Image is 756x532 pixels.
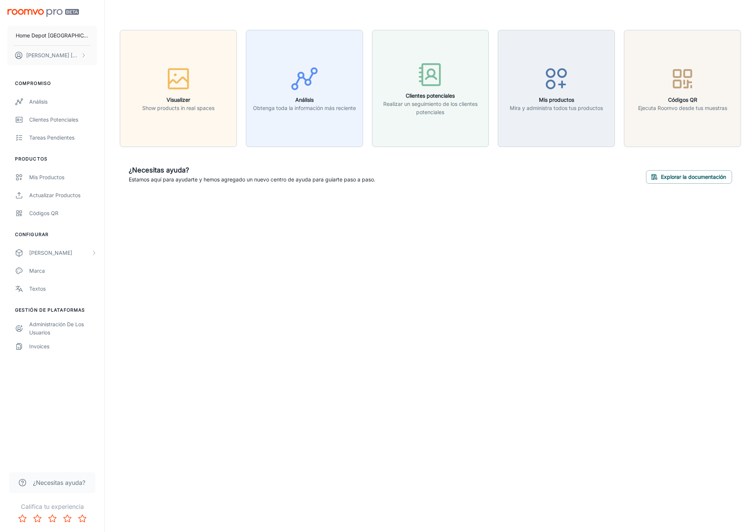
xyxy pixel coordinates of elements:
div: Mis productos [29,173,97,181]
div: Códigos QR [29,209,97,217]
h6: Análisis [253,96,356,104]
p: Realizar un seguimiento de los clientes potenciales [377,100,484,116]
a: Explorar la documentación [646,172,732,180]
p: [PERSON_NAME] [PERSON_NAME] [26,51,79,59]
p: Home Depot [GEOGRAPHIC_DATA] [16,31,89,40]
p: Estamos aquí para ayudarte y hemos agregado un nuevo centro de ayuda para guiarte paso a paso. [129,175,375,184]
div: Análisis [29,98,97,106]
h6: Códigos QR [638,96,727,104]
button: Códigos QREjecuta Roomvo desde tus muestras [624,30,741,147]
div: Tareas pendientes [29,134,97,142]
button: Home Depot [GEOGRAPHIC_DATA] [7,26,97,45]
p: Ejecuta Roomvo desde tus muestras [638,104,727,112]
p: Obtenga toda la información más reciente [253,104,356,112]
h6: Clientes potenciales [377,92,484,100]
h6: ¿Necesitas ayuda? [129,165,375,175]
h6: Visualizer [142,96,214,104]
a: Códigos QREjecuta Roomvo desde tus muestras [624,84,741,92]
a: Clientes potencialesRealizar un seguimiento de los clientes potenciales [372,84,489,92]
a: AnálisisObtenga toda la información más reciente [246,84,363,92]
button: VisualizerShow products in real spaces [120,30,237,147]
p: Mira y administra todos tus productos [510,104,603,112]
button: Clientes potencialesRealizar un seguimiento de los clientes potenciales [372,30,489,147]
p: Show products in real spaces [142,104,214,112]
button: Explorar la documentación [646,170,732,184]
button: AnálisisObtenga toda la información más reciente [246,30,363,147]
h6: Mis productos [510,96,603,104]
a: Mis productosMira y administra todos tus productos [498,84,615,92]
div: Clientes potenciales [29,116,97,124]
button: [PERSON_NAME] [PERSON_NAME] [7,46,97,65]
img: Roomvo PRO Beta [7,9,79,17]
div: Actualizar productos [29,191,97,199]
button: Mis productosMira y administra todos tus productos [498,30,615,147]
